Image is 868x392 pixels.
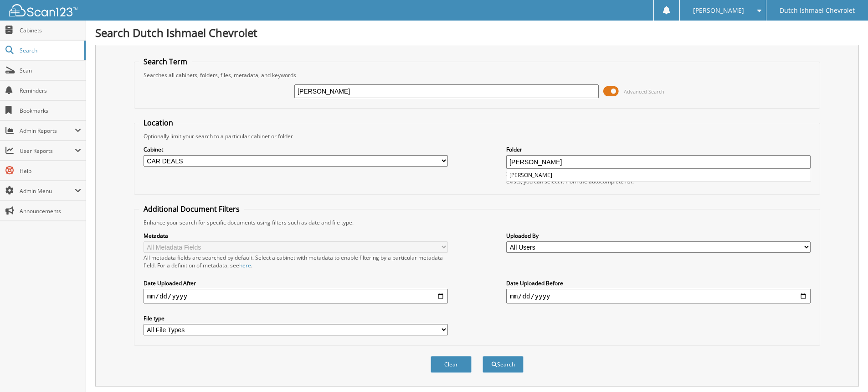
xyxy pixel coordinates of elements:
legend: Additional Document Filters [139,204,244,214]
span: Advanced Search [624,88,664,95]
li: [PERSON_NAME] [507,169,811,181]
legend: Search Term [139,57,192,67]
button: Search [483,356,524,373]
legend: Location [139,118,178,128]
label: File type [144,314,448,322]
span: [PERSON_NAME] [693,8,744,13]
span: Admin Reports [20,127,75,135]
label: Uploaded By [506,232,811,240]
span: Dutch Ishmael Chevrolet [780,8,855,13]
span: Bookmarks [20,107,81,115]
div: Enhance your search for specific documents using filters such as date and file type. [139,219,815,226]
div: All metadata fields are searched by default. Select a cabinet with metadata to enable filtering b... [144,254,448,269]
a: here [239,261,251,269]
h1: Search Dutch Ishmael Chevrolet [95,25,859,40]
input: start [144,289,448,303]
span: Cabinets [20,26,81,34]
img: scan123-logo-white.svg [9,4,77,16]
span: Search [20,47,80,54]
label: Metadata [144,232,448,240]
div: Optionally limit your search to a particular cabinet or folder [139,132,815,140]
label: Date Uploaded After [144,279,448,287]
label: Folder [506,146,811,153]
button: Clear [431,356,472,373]
div: Searches all cabinets, folders, files, metadata, and keywords [139,71,815,79]
span: Announcements [20,207,81,215]
input: end [506,289,811,303]
span: User Reports [20,147,75,155]
span: Reminders [20,87,81,94]
label: Date Uploaded Before [506,279,811,287]
span: Admin Menu [20,187,75,195]
span: Help [20,167,81,175]
iframe: Chat Widget [822,348,868,392]
label: Cabinet [144,146,448,153]
span: Scan [20,67,81,74]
